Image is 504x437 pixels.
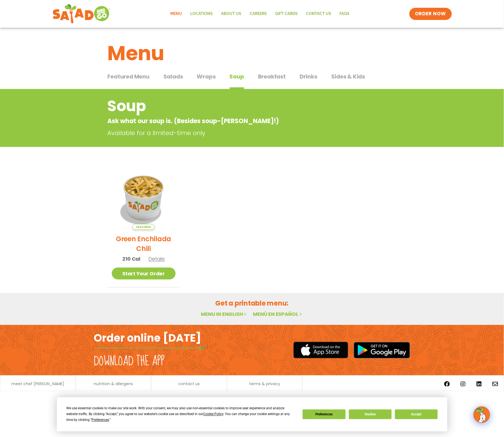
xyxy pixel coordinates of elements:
a: contact us [178,382,200,386]
a: Menu in English [201,311,247,317]
a: Locations [186,7,217,20]
a: Menu [166,7,186,20]
h2: Order online [DATE] [94,331,201,345]
a: Start Your Order [112,268,176,280]
h2: Get a printable menu: [108,298,397,308]
span: Details [148,255,165,262]
h2: Green Enchilada Chili [112,234,176,253]
a: terms & privacy [249,382,280,386]
span: Wraps [197,72,216,81]
img: new-SAG-logo-768×292 [52,3,111,25]
a: Menú en español [253,311,303,317]
span: Cookie Policy [203,412,223,416]
a: Contact Us [302,7,336,20]
div: We use essential cookies to make our site work. With your consent, we may also use non-essential ... [66,406,296,423]
p: © 2024 Salad and Go [97,397,407,404]
a: meet chef [PERSON_NAME] [11,382,64,386]
h1: Menu [108,38,397,68]
img: google_play [354,342,410,359]
h2: Soup [108,95,352,117]
p: Available for a limited-time only [108,128,354,138]
p: Ask what our soup is. (Besides soup-[PERSON_NAME]!) [108,116,352,126]
img: wpChatIcon [474,407,490,423]
span: Breakfast [258,72,286,81]
span: Sides & Kids [331,72,365,81]
span: Salads [163,72,183,81]
a: GIFT CARDS [271,7,302,20]
a: Careers [246,7,271,20]
a: About Us [217,7,246,20]
h2: Download the app [94,354,165,369]
span: Seasonal [132,224,155,230]
span: Featured Menu [108,72,150,81]
div: Cookie Consent Prompt [57,397,447,431]
span: Preferences [92,418,109,422]
a: nutrition & allergens [94,382,133,386]
div: Tabbed content [108,70,397,89]
img: appstore [293,341,348,359]
button: Decline [349,410,392,419]
span: Drinks [300,72,317,81]
img: Product photo for Green Enchilada Chili [112,166,176,230]
span: Soup [230,72,244,81]
nav: Menu [166,7,354,20]
span: ORDER NOW [415,11,446,17]
span: 210 Cal [123,255,141,263]
a: ORDER NOW [409,8,452,20]
img: fork [94,347,205,350]
a: FAQs [336,7,354,20]
button: Preferences [303,410,345,419]
button: Accept [395,410,438,419]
